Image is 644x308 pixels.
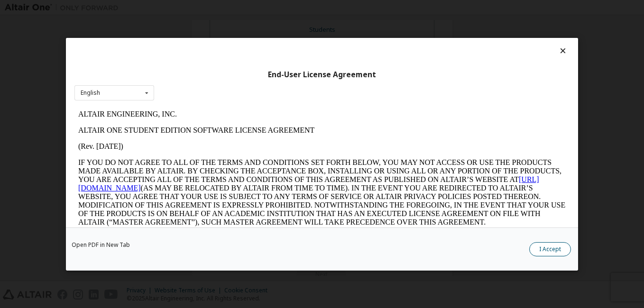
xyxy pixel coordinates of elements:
p: (Rev. [DATE]) [4,36,491,45]
button: I Accept [529,242,571,256]
p: ALTAIR ENGINEERING, INC. [4,4,491,12]
p: ALTAIR ONE STUDENT EDITION SOFTWARE LICENSE AGREEMENT [4,20,491,28]
a: Open PDF in New Tab [72,242,130,248]
div: English [81,90,100,96]
p: IF YOU DO NOT AGREE TO ALL OF THE TERMS AND CONDITIONS SET FORTH BELOW, YOU MAY NOT ACCESS OR USE... [4,52,491,120]
p: This Altair One Student Edition Software License Agreement (“Agreement”) is between Altair Engine... [4,128,491,162]
a: [URL][DOMAIN_NAME] [4,69,465,86]
div: End-User License Agreement [74,70,570,79]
